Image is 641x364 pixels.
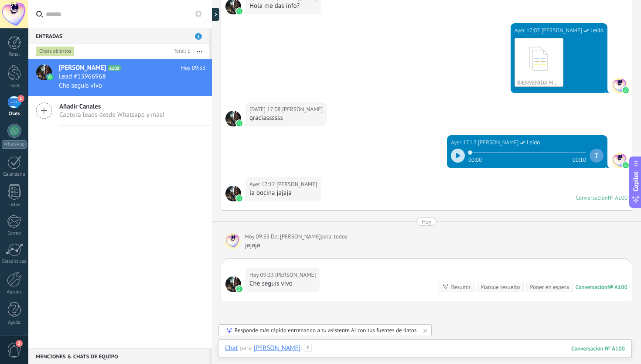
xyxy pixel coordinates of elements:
[59,102,164,111] span: Añadir Canales
[576,283,607,291] div: Conversación
[623,87,629,93] img: waba.svg
[225,276,241,292] span: Amir Rophail
[2,111,27,117] div: Chats
[28,59,212,96] a: avataricon[PERSON_NAME]A100Hoy 09:33Lead #13966968Che seguís vivo
[249,2,317,10] div: Hola me das info?
[573,156,586,163] span: 00:10
[47,74,53,80] img: icon
[280,232,320,241] span: Amir Sharif Rophail (Oficina de Venta)
[236,8,242,14] img: waba.svg
[571,345,625,352] div: 100
[576,194,608,201] div: Conversación
[236,195,242,201] img: waba.svg
[422,218,431,226] div: Hoy
[2,320,27,326] div: Ayuda
[612,153,627,168] span: Amir Sharif Rophail
[2,52,27,58] div: Panel
[245,241,628,250] div: jajaja
[170,47,190,56] div: Total: 1
[16,340,23,347] span: 2
[2,231,27,236] div: Correo
[239,344,252,353] span: para
[211,8,219,21] div: Mostrar
[271,232,280,241] span: De:
[108,65,120,71] span: A100
[181,64,205,72] span: Hoy 09:33
[2,289,27,295] div: Ajustes
[249,105,282,114] div: [DATE] 17:08
[2,259,27,265] div: Estadísticas
[2,202,27,208] div: Listas
[282,105,323,114] span: Amir Rophail
[225,111,241,126] span: Amir Rophail
[517,79,561,86] div: BIENVENIDA MAXI.m4a
[17,95,24,102] span: 1
[300,344,302,353] span: :
[253,344,300,352] div: Amir Rophail
[249,114,323,122] div: graciassssss
[236,120,242,126] img: waba.svg
[468,156,482,163] span: 00:00
[249,271,275,279] div: Hoy 09:33
[28,28,209,44] div: Entradas
[320,232,334,241] span: para:
[515,38,563,87] a: BIENVENIDA MAXI.m4a
[481,283,520,291] div: Marque resuelto
[225,233,241,249] span: Amir Sharif Rophail
[245,232,271,241] div: Hoy 09:33
[631,171,640,191] span: Copilot
[451,138,478,147] div: Ayer 17:12
[235,327,416,334] div: Responde más rápido entrenando a tu asistente AI con tus fuentes de datos
[249,180,276,189] div: Ayer 17:12
[275,271,316,279] span: Amir Rophail
[2,172,27,177] div: Calendario
[236,286,242,292] img: waba.svg
[28,348,209,364] div: Menciones & Chats de equipo
[225,186,241,201] span: Amir Rophail
[608,194,627,201] div: № A100
[59,82,102,90] span: Che seguís vivo
[607,283,627,291] div: № A100
[478,138,518,147] span: Amir Sharif Rophail (Oficina de Venta)
[249,189,317,197] div: la bocina jajaja
[59,72,106,81] span: Lead #13966968
[190,44,209,59] button: Más
[195,33,202,40] span: 1
[2,140,27,149] div: WhatsApp
[623,162,629,168] img: waba.svg
[451,283,471,291] div: Resumir
[59,111,164,119] span: Captura leads desde Whatsapp y más!
[515,26,542,35] div: Ayer 17:07
[59,64,106,72] span: [PERSON_NAME]
[612,78,627,93] span: Amir Sharif Rophail
[530,283,569,291] div: Poner en espera
[527,138,540,147] span: Leído
[249,279,316,288] div: Che seguís vivo
[542,26,582,35] span: Amir Sharif Rophail (Oficina de Venta)
[2,83,27,89] div: Leads
[36,46,75,57] div: Chats abiertos
[276,180,317,189] span: Amir Rophail
[590,26,603,35] span: Leído
[334,232,348,241] span: todos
